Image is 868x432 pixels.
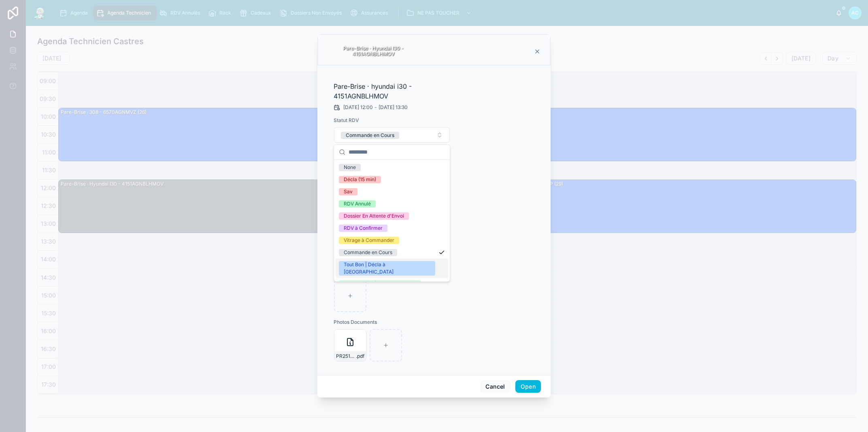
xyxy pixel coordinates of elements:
[379,104,408,111] span: [DATE] 13:30
[336,353,356,359] span: PR2510-1843
[480,380,510,393] button: Cancel
[344,212,404,220] div: Dossier En Attente d'Envoi
[334,319,450,325] span: Photos Documents
[515,380,541,393] button: Open
[344,176,376,183] div: Décla (15 min)
[334,117,450,124] span: Statut RDV
[328,45,418,58] div: Pare-Brise · hyundai i30 - 4151AGNBLHMOV
[343,104,373,111] span: [DATE] 12:00
[344,237,394,244] div: Vitrage à Commander
[334,160,450,281] div: Suggestions
[344,225,383,232] div: RDV à Confirmer
[344,164,356,171] div: None
[356,353,364,359] span: .pdf
[334,81,450,101] h2: Pare-Brise · hyundai i30 - 4151AGNBLHMOV
[334,127,450,143] button: Select Button
[344,249,392,256] div: Commande en Cours
[344,200,371,207] div: RDV Annulé
[374,104,377,111] span: -
[344,280,416,288] div: RDV Reporté | RDV à Confirmer
[344,261,430,276] div: Tout Bon | Décla à [GEOGRAPHIC_DATA]
[346,132,394,139] div: Commande en Cours
[328,45,418,58] div: Pare-Brise · hyundai i30 - 4151AGNBLHMOV
[344,188,353,195] div: Sav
